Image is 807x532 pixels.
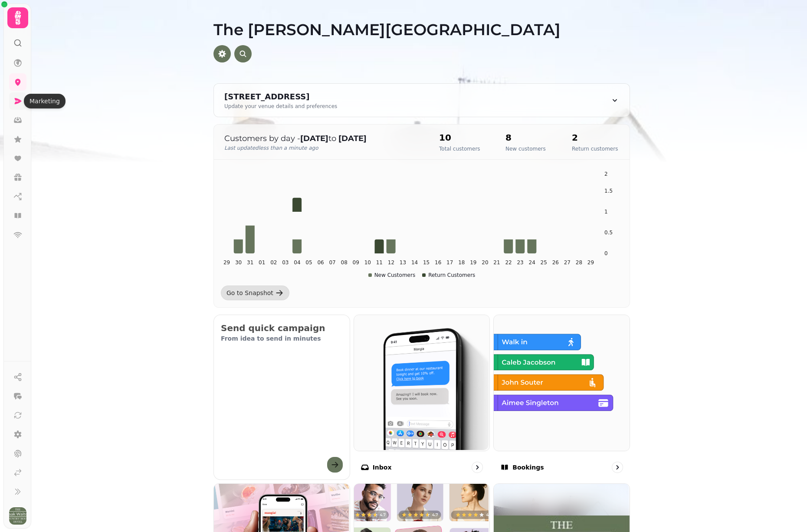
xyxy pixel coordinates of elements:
img: Inbox [353,314,489,450]
p: Return customers [572,145,618,152]
tspan: 29 [223,259,230,266]
div: [STREET_ADDRESS] [224,91,337,103]
button: Send quick campaignFrom idea to send in minutes [213,315,350,480]
tspan: 25 [541,259,547,266]
svg: go to [613,463,622,472]
tspan: 24 [529,259,535,266]
tspan: 1 [604,209,608,215]
tspan: 07 [329,259,335,266]
h2: 8 [505,131,546,144]
tspan: 27 [564,259,571,266]
tspan: 06 [317,259,324,266]
tspan: 17 [446,259,453,266]
p: Last updated less than a minute ago [224,144,422,151]
tspan: 31 [247,259,253,266]
img: User avatar [9,507,26,525]
tspan: 16 [435,259,441,266]
tspan: 21 [493,259,500,266]
p: Customers by day - to [224,132,422,144]
tspan: 15 [423,259,430,266]
tspan: 09 [353,259,359,266]
a: BookingsBookings [493,315,630,480]
tspan: 03 [282,259,289,266]
tspan: 29 [587,259,594,266]
tspan: 0 [604,250,608,256]
div: Update your venue details and preferences [224,103,337,110]
tspan: 30 [235,259,242,266]
tspan: 12 [388,259,394,266]
a: InboxInbox [354,315,490,480]
tspan: 1.5 [604,188,613,194]
tspan: 26 [552,259,559,266]
tspan: 13 [400,259,406,266]
div: New Customers [368,272,416,279]
p: Inbox [373,463,392,472]
svg: go to [473,463,482,472]
p: Total customers [439,145,480,152]
img: Bookings [493,314,629,450]
tspan: 22 [505,259,512,266]
tspan: 0.5 [604,230,613,236]
tspan: 01 [259,259,265,266]
tspan: 08 [341,259,348,266]
strong: [DATE] [300,134,328,143]
tspan: 19 [470,259,476,266]
tspan: 05 [305,259,312,266]
strong: [DATE] [338,134,367,143]
tspan: 18 [458,259,465,266]
div: Marketing [24,94,66,108]
tspan: 2 [604,171,608,177]
tspan: 23 [517,259,523,266]
p: From idea to send in minutes [221,334,343,343]
tspan: 11 [376,259,383,266]
p: Bookings [512,463,544,472]
p: New customers [505,145,546,152]
tspan: 28 [576,259,582,266]
tspan: 02 [270,259,277,266]
div: Return Customers [422,272,475,279]
div: Go to Snapshot [226,289,273,297]
h2: 2 [572,131,618,144]
tspan: 20 [482,259,488,266]
button: User avatar [7,507,28,525]
h2: Send quick campaign [221,322,343,334]
tspan: 14 [411,259,418,266]
h2: 10 [439,131,480,144]
a: Go to Snapshot [221,286,289,300]
tspan: 04 [294,259,300,266]
tspan: 10 [364,259,371,266]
